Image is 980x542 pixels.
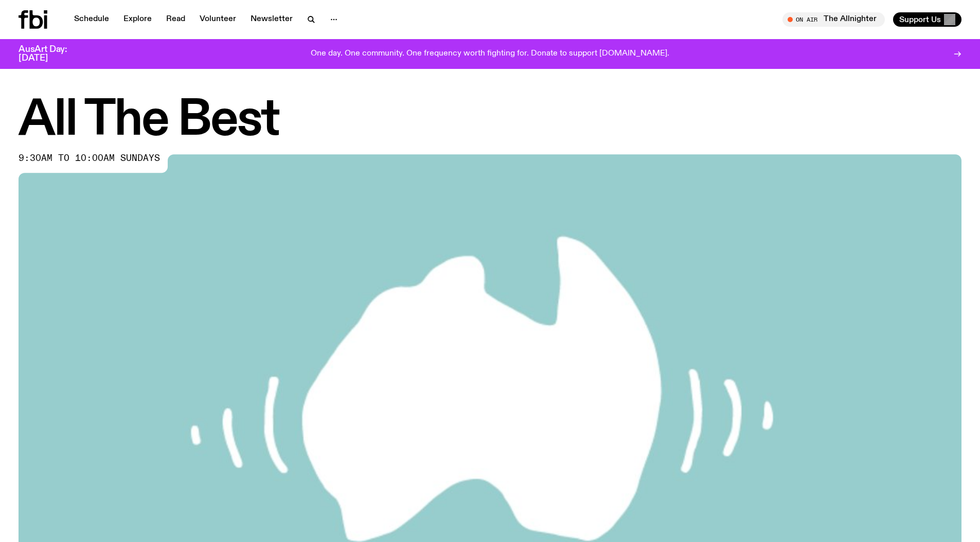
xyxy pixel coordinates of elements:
a: Explore [117,12,158,27]
span: Support Us [899,15,941,24]
a: Volunteer [193,12,242,27]
button: Support Us [893,12,961,27]
a: Schedule [68,12,115,27]
p: One day. One community. One frequency worth fighting for. Donate to support [DOMAIN_NAME]. [311,49,669,59]
span: 9:30am to 10:00am sundays [19,154,160,162]
button: On AirThe Allnighter [782,12,885,27]
a: Newsletter [244,12,299,27]
h1: All The Best [19,98,961,144]
h3: AusArt Day: [DATE] [19,45,84,63]
a: Read [160,12,191,27]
